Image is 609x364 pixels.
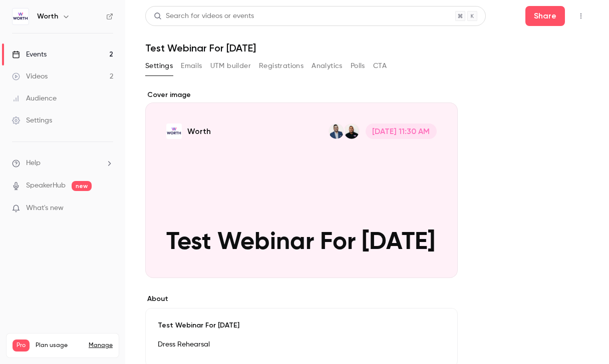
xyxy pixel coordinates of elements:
div: Audience [12,93,57,103]
a: SpeakerHub [26,180,66,191]
li: help-dropdown-opener [12,158,113,168]
span: Help [26,158,41,168]
span: new [72,181,92,191]
span: What's new [26,203,64,213]
h1: Test Webinar For [DATE] [145,42,589,54]
div: Settings [12,115,52,125]
p: Dress Rehearsal [158,338,445,350]
button: Registrations [259,58,303,74]
button: Settings [145,58,173,74]
button: Analytics [312,58,343,74]
button: CTA [373,58,387,74]
div: Events [12,49,47,59]
button: Share [525,6,565,26]
label: Cover image [145,90,458,100]
h6: Worth [37,11,58,21]
img: Worth [13,8,29,24]
button: UTM builder [210,58,251,74]
span: Plan usage [36,341,83,349]
section: Cover image [145,90,458,278]
div: Search for videos or events [154,11,254,21]
div: Videos [12,71,48,81]
span: Pro [13,339,30,351]
label: About [145,294,458,304]
a: Manage [89,341,113,349]
button: Emails [181,58,202,74]
button: Polls [351,58,365,74]
p: Test Webinar For [DATE] [158,320,445,330]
